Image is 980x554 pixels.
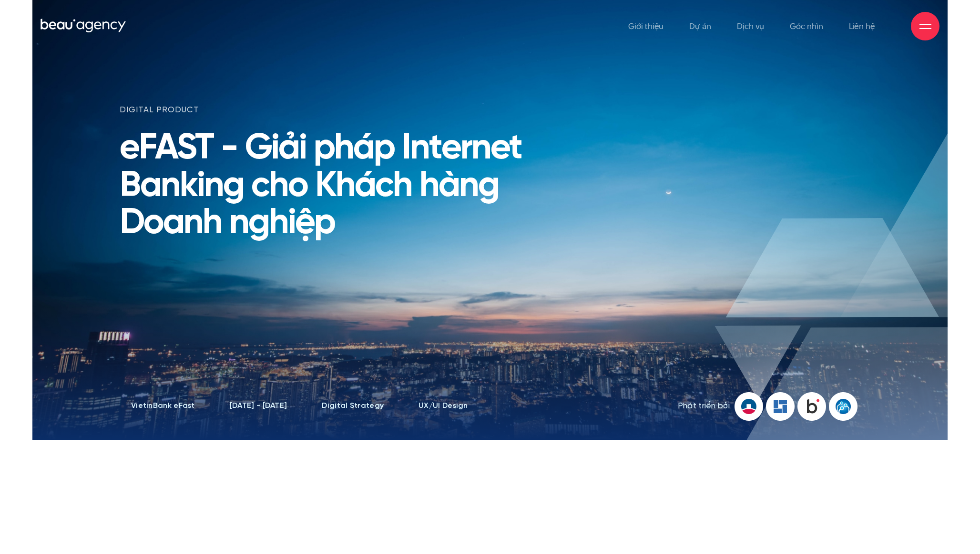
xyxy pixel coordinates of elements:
[419,401,468,411] li: UX/UI Design
[230,401,287,411] li: [DATE] - [DATE]
[322,401,384,411] li: Digital Strategy
[120,105,199,116] span: digital product
[131,401,195,411] li: VietinBank eFast
[678,401,730,412] span: Phát triển bởi
[120,130,546,243] h1: eFAST - Giải pháp Internet Banking cho Khách hàng Doanh nghiệp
